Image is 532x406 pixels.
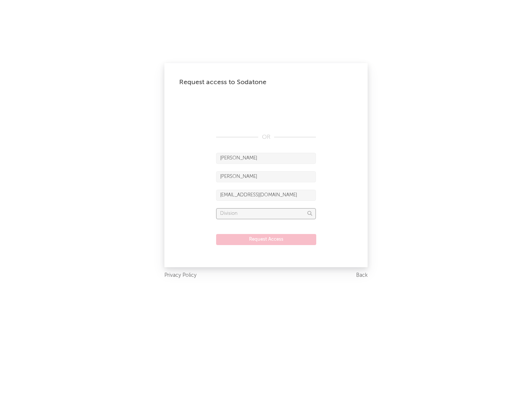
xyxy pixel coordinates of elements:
div: OR [216,133,316,142]
input: Last Name [216,171,316,182]
input: Division [216,208,316,219]
a: Back [356,271,368,280]
div: Request access to Sodatone [179,78,353,87]
button: Request Access [216,234,316,245]
a: Privacy Policy [164,271,197,280]
input: Email [216,190,316,201]
input: First Name [216,153,316,164]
